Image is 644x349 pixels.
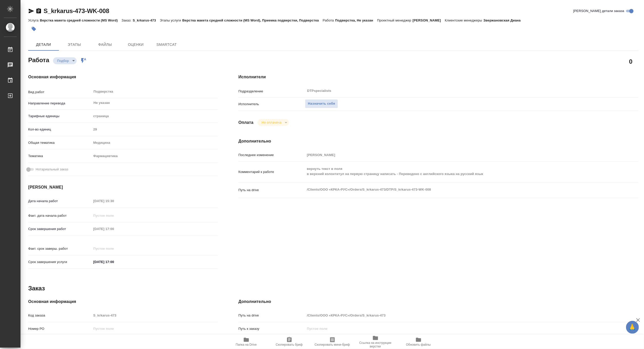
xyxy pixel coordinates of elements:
input: Пустое поле [91,312,218,319]
input: Пустое поле [305,151,605,159]
input: Пустое поле [91,325,218,332]
p: Заказ: [121,18,132,22]
button: 🙏 [626,321,639,334]
span: Скопировать бриф [276,343,303,346]
h4: Дополнительно [238,299,638,305]
button: Добавить тэг [28,23,39,35]
span: Оценки [124,41,148,48]
h4: [PERSON_NAME] [28,184,218,190]
button: Скопировать мини-бриф [311,335,354,349]
input: Пустое поле [91,212,136,219]
textarea: /Clients/ООО «КРКА-РУС»/Orders/S_krkarus-473/DTP/S_krkarus-473-WK-008 [305,185,605,194]
p: Тарифные единицы [28,114,91,119]
button: Подбор [56,59,70,63]
div: Фармацевтика [91,152,218,160]
input: Пустое поле [91,245,136,252]
p: Клиентские менеджеры [445,18,484,22]
p: Код заказа [28,313,91,318]
p: Вид работ [28,90,91,95]
button: Обновить файлы [397,335,440,349]
span: Назначить себя [308,101,335,107]
span: Нотариальный заказ [36,167,68,172]
h4: Основная информация [28,299,218,305]
p: Звержановская Диана [484,18,525,22]
h4: Основная информация [28,74,218,80]
div: Медицина [91,138,218,147]
h2: Заказ [28,284,45,292]
p: Подразделение [238,89,305,94]
div: Подбор [258,119,289,126]
span: Детали [31,41,56,48]
p: Направление перевода [28,101,91,106]
p: S_krkarus-473 [133,18,160,22]
h4: Дополнительно [238,138,638,144]
p: Факт. дата начала работ [28,213,91,218]
button: Скопировать ссылку для ЯМессенджера [28,8,34,14]
p: Путь на drive [238,188,305,193]
button: Скопировать бриф [268,335,311,349]
span: SmartCat [154,41,179,48]
input: Пустое поле [305,312,605,319]
p: [PERSON_NAME] [413,18,445,22]
span: Файлы [93,41,117,48]
input: Пустое поле [91,126,218,133]
p: Факт. срок заверш. работ [28,246,91,251]
div: страница [91,112,218,121]
p: Номер РО [28,326,91,331]
input: Пустое поле [91,225,136,233]
p: Верстка макета средней сложности (MS Word) [40,18,121,22]
h4: Исполнители [238,74,638,80]
p: Срок завершения работ [28,226,91,232]
p: Последнее изменение [238,152,305,158]
p: Кол-во единиц [28,127,91,132]
span: Ссылка на инструкции верстки [357,341,394,348]
p: Исполнитель [238,102,305,107]
div: Подбор [53,57,77,64]
button: Скопировать ссылку [36,8,42,14]
textarea: вернуть текст в поля в верхний колонтитул на первую страницу написать - Переведено с английского ... [305,165,605,178]
a: S_krkarus-473-WK-008 [44,7,109,14]
p: Работа [323,18,335,22]
h2: Работа [28,55,49,64]
p: Общая тематика [28,140,91,145]
p: Путь к заказу [238,326,305,331]
h2: 0 [629,57,632,66]
h4: Оплата [238,119,253,126]
input: ✎ Введи что-нибудь [91,258,136,266]
button: Не оплачена [260,120,283,125]
p: Комментарий к работе [238,169,305,174]
p: Верстка макета средней сложности (MS Word), Приемка подверстки, Подверстка [182,18,323,22]
span: [PERSON_NAME] детали заказа [573,8,624,14]
p: Дата начала работ [28,199,91,204]
p: Услуга [28,18,40,22]
p: Срок завершения услуги [28,259,91,265]
span: Этапы [62,41,87,48]
span: 🙏 [628,322,637,333]
button: Папка на Drive [225,335,268,349]
span: Папка на Drive [236,343,257,346]
input: Пустое поле [305,325,605,332]
p: Этапы услуги [160,18,182,22]
span: Скопировать мини-бриф [315,343,350,346]
p: Подверстка, Не указан [335,18,377,22]
p: Проектный менеджер [377,18,412,22]
span: Обновить файлы [406,343,431,346]
input: Пустое поле [91,197,136,205]
button: Ссылка на инструкции верстки [354,335,397,349]
p: Путь на drive [238,313,305,318]
button: Назначить себя [305,99,338,108]
p: Тематика [28,154,91,159]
